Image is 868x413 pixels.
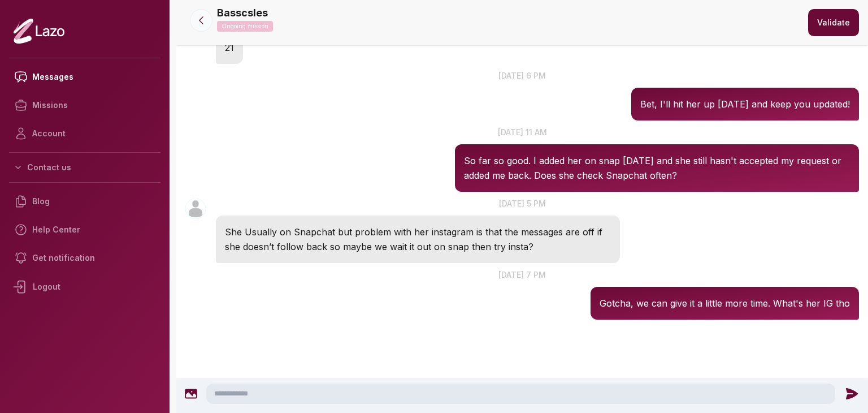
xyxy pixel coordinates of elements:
[176,70,868,81] p: [DATE] 6 pm
[225,40,234,55] p: 21
[217,5,268,21] p: Basscsles
[217,21,273,32] p: Ongoing mission
[808,9,859,36] button: Validate
[9,272,160,302] div: Logout
[225,225,611,254] p: She Usually on Snapchat but problem with her instagram is that the messages are off if she doesn’...
[176,269,868,281] p: [DATE] 7 pm
[640,97,850,111] p: Bet, I'll hit her up [DATE] and keep you updated!
[600,296,850,311] p: Gotcha, we can give it a little more time. What's her IG tho
[9,187,160,216] a: Blog
[9,244,160,272] a: Get notification
[9,216,160,244] a: Help Center
[9,157,160,178] button: Contact us
[464,153,850,183] p: So far so good. I added her on snap [DATE] and she still hasn't accepted my request or added me b...
[9,63,160,91] a: Messages
[9,91,160,119] a: Missions
[176,126,868,138] p: [DATE] 11 am
[176,197,868,209] p: [DATE] 5 pm
[9,119,160,148] a: Account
